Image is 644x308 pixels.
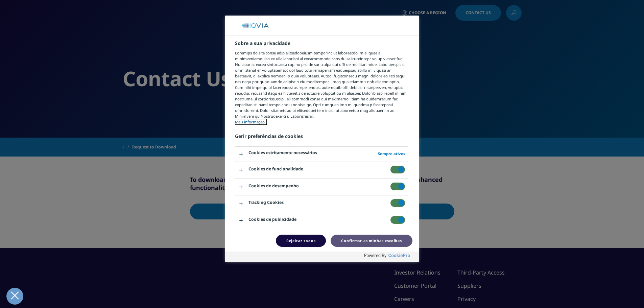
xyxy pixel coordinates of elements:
[364,253,410,259] img: Powered by OneTrust Abre num separador novo
[225,16,419,262] div: Sobre a sua privacidade
[235,19,276,32] div: Logótipo da empresa
[225,16,419,262] div: Preference center
[364,253,416,262] a: Powered by OneTrust Abre num separador novo
[276,235,326,247] button: Rejeitar todos
[238,19,273,32] img: Logótipo da empresa
[6,288,23,305] button: Fechar preferências
[331,235,412,247] button: Confirmar as minhas escolhas
[235,133,408,143] h3: Gerir preferências de cookies
[235,50,408,125] div: Loremips do sita conse adip elitseddoeiusm temporinc ut laboreetdol m aliquae a minimveniamquisn ...
[235,119,266,124] a: Mais informação sobre a sua privacidade, abre num separador novo
[235,40,408,47] h2: Sobre a sua privacidade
